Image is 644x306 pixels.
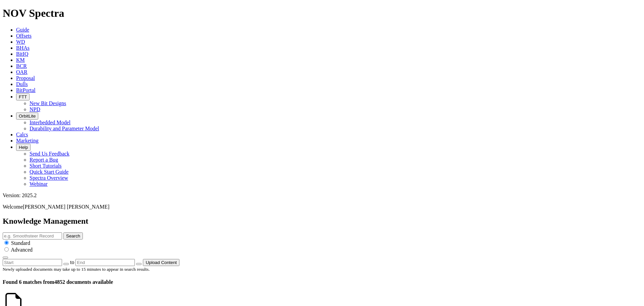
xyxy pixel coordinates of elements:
[16,81,28,87] a: Dulls
[30,100,66,106] a: New Bit Designs
[143,259,179,266] button: Upload Content
[11,247,33,253] span: Advanced
[16,33,32,39] a: Offsets
[11,240,30,246] span: Standard
[16,144,31,151] button: Help
[3,279,54,285] span: Found 6 matches from
[16,63,27,69] a: BCR
[19,145,28,150] span: Help
[3,232,62,239] input: e.g. Smoothsteer Record
[23,204,109,210] span: [PERSON_NAME] [PERSON_NAME]
[16,57,25,63] a: KM
[3,279,641,285] h4: 4852 documents available
[19,114,36,119] span: OrbitLite
[16,69,28,75] a: OAR
[75,259,135,266] input: End
[3,204,641,210] p: Welcome
[30,151,69,157] a: Send Us Feedback
[30,126,99,131] a: Durability and Parameter Model
[16,87,36,93] a: BitPortal
[16,27,29,33] a: Guide
[16,132,28,137] a: Calcs
[16,45,30,51] a: BHAs
[70,259,74,265] span: to
[16,113,38,120] button: OrbitLite
[3,259,62,266] input: Start
[3,192,641,199] div: Version: 2025.2
[30,120,70,125] a: Interbedded Model
[30,181,48,187] a: Webinar
[30,106,40,112] a: NPD
[3,217,641,226] h2: Knowledge Management
[16,75,35,81] a: Proposal
[30,157,58,163] a: Report a Bug
[30,175,68,181] a: Spectra Overview
[3,267,150,272] small: Newly uploaded documents may take up to 15 minutes to appear in search results.
[16,138,39,143] a: Marketing
[16,93,30,100] button: FTT
[30,169,68,175] a: Quick Start Guide
[16,39,25,45] a: WD
[3,7,641,19] h1: NOV Spectra
[63,232,83,239] button: Search
[16,51,28,57] a: BitIQ
[30,163,62,169] a: Short Tutorials
[19,94,27,99] span: FTT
